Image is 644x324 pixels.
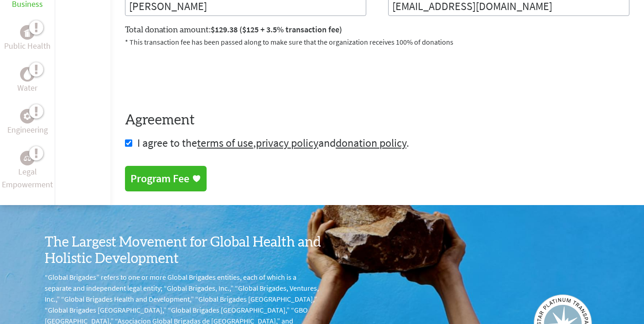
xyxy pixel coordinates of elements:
img: Legal Empowerment [24,155,31,161]
a: EngineeringEngineering [7,109,48,136]
a: WaterWater [17,67,37,94]
a: Public HealthPublic Health [4,25,51,52]
img: Public Health [24,28,31,37]
a: Program Fee [125,166,207,191]
img: Water [24,69,31,79]
a: terms of use [197,136,253,150]
a: privacy policy [256,136,318,150]
p: Water [17,82,37,94]
img: Engineering [24,113,31,120]
h4: Agreement [125,112,629,129]
p: * This transaction fee has been passed along to make sure that the organization receives 100% of ... [125,36,629,47]
p: Engineering [7,123,48,136]
a: Legal EmpowermentLegal Empowerment [2,151,53,191]
div: Program Fee [130,171,189,186]
div: Legal Empowerment [20,151,35,165]
iframe: reCAPTCHA [125,58,264,94]
h3: The Largest Movement for Global Health and Holistic Development [45,234,322,267]
span: I agree to the , and . [137,136,409,150]
a: donation policy [336,136,406,150]
p: Legal Empowerment [2,165,53,191]
p: Public Health [4,40,51,52]
label: Total donation amount: [125,23,342,36]
div: Public Health [20,25,35,40]
span: $129.38 ($125 + 3.5% transaction fee) [211,24,342,35]
div: Engineering [20,109,35,123]
div: Water [20,67,35,82]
